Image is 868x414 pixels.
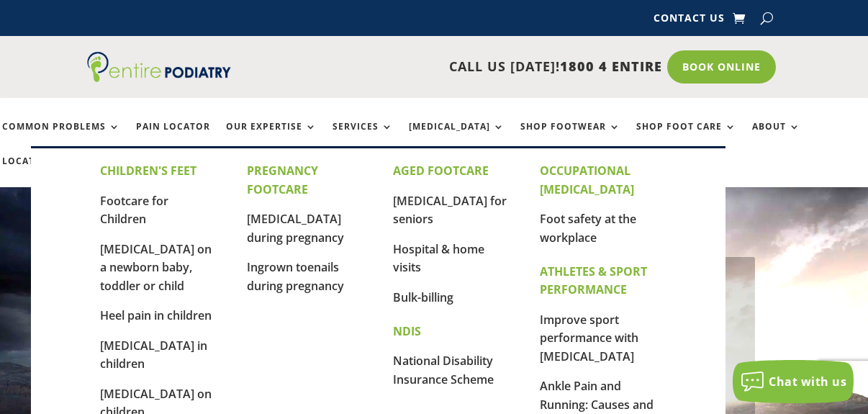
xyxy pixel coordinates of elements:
a: [MEDICAL_DATA] for seniors [393,193,507,228]
a: Common Problems [2,122,120,153]
img: logo (1) [87,52,231,82]
a: Shop Footwear [520,122,620,153]
a: Services [333,122,393,153]
button: Chat with us [733,360,854,403]
a: Bulk-billing [393,289,453,305]
strong: ATHLETES & SPORT PERFORMANCE [540,264,647,298]
span: Chat with us [769,374,846,390]
a: Hospital & home visits [393,241,484,276]
a: Foot safety at the workplace [540,211,636,246]
a: [MEDICAL_DATA] on a newborn baby, toddler or child [100,241,212,294]
p: CALL US [DATE]! [241,58,662,76]
a: National Disability Insurance Scheme [393,353,494,387]
a: Contact Us [654,13,725,29]
strong: PREGNANCY FOOTCARE [247,163,318,197]
strong: CHILDREN'S FEET [100,163,196,179]
strong: AGED FOOTCARE [393,163,489,179]
a: About [752,122,800,153]
a: Locations [2,156,74,187]
a: Improve sport performance with [MEDICAL_DATA] [540,312,638,364]
strong: NDIS [393,323,421,339]
a: Our Expertise [226,122,317,153]
strong: OCCUPATIONAL [MEDICAL_DATA] [540,163,634,197]
a: [MEDICAL_DATA] during pregnancy [247,211,344,246]
span: 1800 4 ENTIRE [560,58,662,75]
a: [MEDICAL_DATA] [409,122,505,153]
a: Pain Locator [136,122,210,153]
a: Ingrown toenails during pregnancy [247,259,344,294]
a: Heel pain in children [100,307,212,323]
a: Book Online [667,50,776,84]
a: Shop Foot Care [636,122,736,153]
a: Entire Podiatry [87,71,231,85]
a: Footcare for Children [100,193,168,228]
a: [MEDICAL_DATA] in children [100,338,207,372]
